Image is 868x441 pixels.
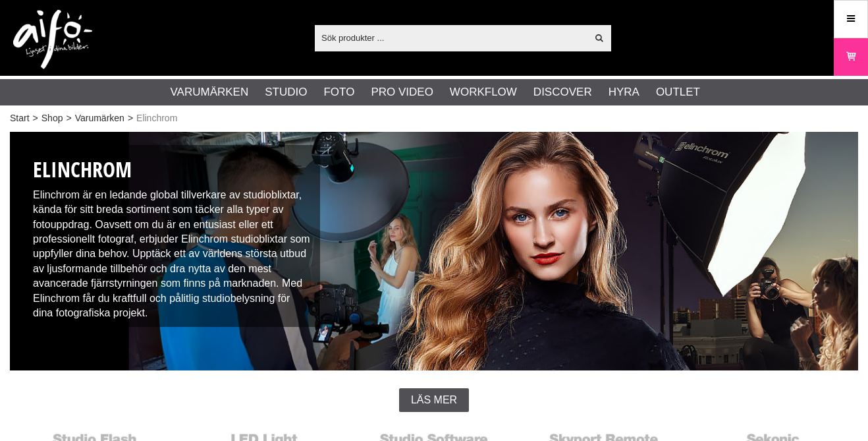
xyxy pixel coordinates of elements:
a: Pro Video [371,84,433,101]
h1: Elinchrom [33,155,310,185]
a: Studio [265,84,307,101]
span: > [128,111,133,125]
a: Workflow [450,84,517,101]
a: Shop [41,111,63,125]
a: Outlet [656,84,700,101]
span: > [33,111,38,125]
span: Läs mer [411,394,457,406]
span: > [66,111,71,125]
img: Elinchrom Studioblixtar [10,132,858,370]
a: Varumärken [171,84,249,101]
span: Elinchrom [136,111,177,125]
a: Discover [533,84,592,101]
a: Hyra [609,84,639,101]
a: Foto [323,84,354,101]
input: Sök produkter ... [315,28,587,47]
div: Elinchrom är en ledande global tillverkare av studioblixtar, kända för sitt breda sortiment som t... [23,145,320,327]
img: logo.png [13,10,92,69]
a: Start [10,111,30,125]
a: Varumärken [75,111,124,125]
